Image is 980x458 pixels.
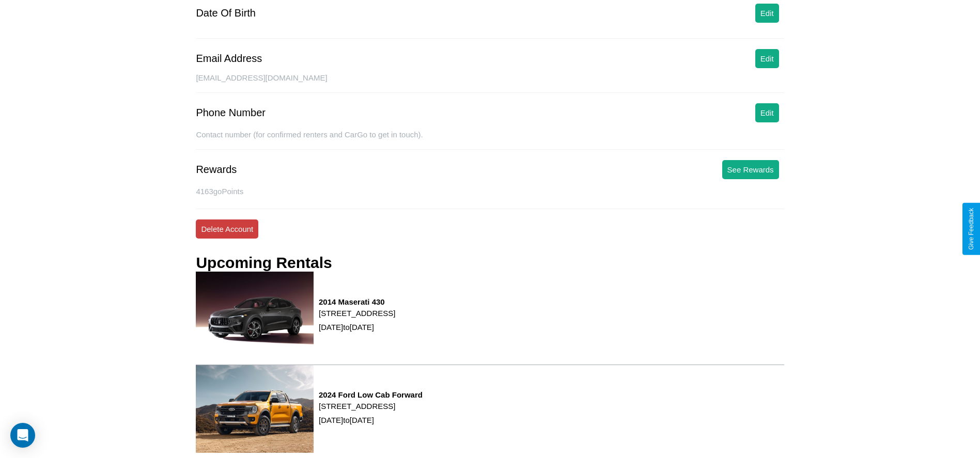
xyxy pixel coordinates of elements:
[319,320,395,334] p: [DATE] to [DATE]
[755,103,779,122] button: Edit
[319,297,395,306] h3: 2014 Maserati 430
[196,219,258,239] button: Delete Account
[319,399,423,413] p: [STREET_ADDRESS]
[755,4,779,23] button: Edit
[319,413,423,427] p: [DATE] to [DATE]
[968,208,975,250] div: Give Feedback
[196,73,784,93] div: [EMAIL_ADDRESS][DOMAIN_NAME]
[196,365,314,453] img: rental
[319,306,395,320] p: [STREET_ADDRESS]
[196,107,266,119] div: Phone Number
[319,390,423,399] h3: 2024 Ford Low Cab Forward
[196,7,256,19] div: Date Of Birth
[196,254,332,272] h3: Upcoming Rentals
[722,160,779,179] button: See Rewards
[196,164,237,176] div: Rewards
[196,272,314,359] img: rental
[755,49,779,68] button: Edit
[196,130,784,150] div: Contact number (for confirmed renters and CarGo to get in touch).
[196,53,262,65] div: Email Address
[10,423,35,448] div: Open Intercom Messenger
[196,184,784,198] p: 4163 goPoints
